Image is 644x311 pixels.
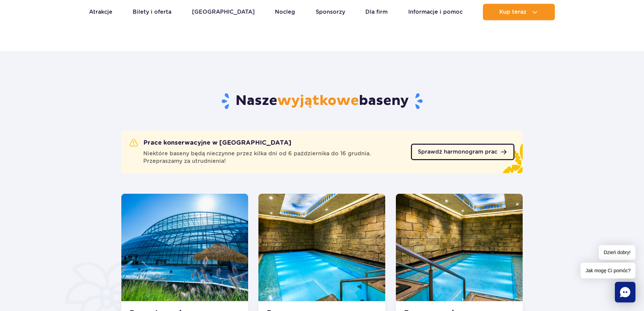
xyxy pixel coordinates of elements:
a: [GEOGRAPHIC_DATA] [192,4,255,20]
a: Sprawdź harmonogram prac [411,144,514,160]
h2: Prace konserwacyjne w [GEOGRAPHIC_DATA] [130,139,291,147]
img: Thermal pool [121,194,248,301]
span: Sprawdź harmonogram prac [418,149,497,155]
img: Magnesium Pool [258,194,385,301]
a: Dla firm [365,4,388,20]
a: Bilety i oferta [133,4,171,20]
a: Informacje i pomoc [408,4,463,20]
span: Dzień dobry! [599,245,635,260]
img: Calcium Pool [396,194,523,301]
a: Nocleg [275,4,295,20]
div: Chat [615,282,635,302]
button: Kup teraz [483,4,555,20]
span: Niektóre baseny będą nieczynne przez kilka dni od 6 października do 16 grudnia. Przepraszamy za u... [143,150,371,165]
span: wyjątkowe [277,92,359,109]
h2: Nasze baseny [121,92,523,110]
span: Jak mogę Ci pomóc? [581,263,635,278]
a: Atrakcje [89,4,112,20]
a: Sponsorzy [316,4,345,20]
span: Kup teraz [499,9,526,15]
